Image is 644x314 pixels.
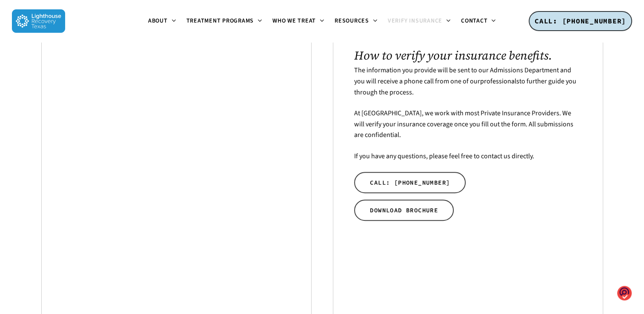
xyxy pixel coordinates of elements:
[617,285,632,301] img: o1IwAAAABJRU5ErkJggg==
[370,206,438,214] span: DOWNLOAD BROCHURE
[181,18,268,25] a: Treatment Programs
[272,17,316,25] span: Who We Treat
[186,17,254,25] span: Treatment Programs
[143,18,181,25] a: About
[267,18,329,25] a: Who We Treat
[354,49,581,62] h2: How to verify your insurance benefits.
[335,17,369,25] span: Resources
[461,17,487,25] span: Contact
[354,200,454,221] a: DOWNLOAD BROCHURE
[354,65,581,108] p: The information you provide will be sent to our Admissions Department and you will receive a phon...
[329,18,383,25] a: Resources
[354,108,581,151] p: At [GEOGRAPHIC_DATA], we work with most Private Insurance Providers. We will verify your insuranc...
[388,17,442,25] span: Verify Insurance
[383,18,456,25] a: Verify Insurance
[456,18,501,25] a: Contact
[535,17,626,25] span: CALL: [PHONE_NUMBER]
[529,11,632,31] a: CALL: [PHONE_NUMBER]
[480,77,519,86] a: professionals
[148,17,168,25] span: About
[354,151,581,162] p: If you have any questions, please feel free to contact us directly.
[354,172,466,193] a: CALL: [PHONE_NUMBER]
[370,178,450,187] span: CALL: [PHONE_NUMBER]
[12,9,65,33] img: Lighthouse Recovery Texas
